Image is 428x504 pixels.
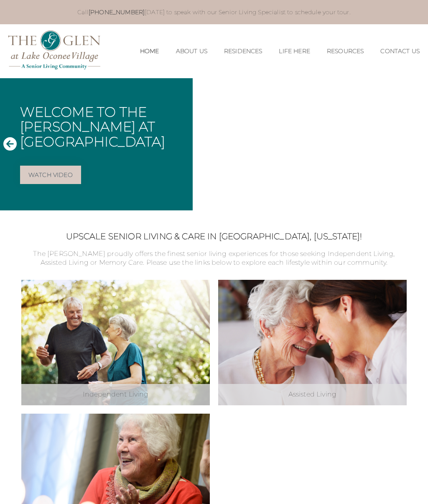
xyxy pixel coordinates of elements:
p: Call [DATE] to speak with our Senior Living Specialist to schedule your tour. [30,8,398,16]
iframe: Embedded Vimeo Video [193,78,428,211]
h1: Welcome to The [PERSON_NAME] at [GEOGRAPHIC_DATA] [20,105,186,149]
img: The Glen Lake Oconee Home [8,31,100,69]
a: Life Here [279,48,310,55]
a: About Us [176,48,207,55]
a: Residences [224,48,262,55]
div: Independent Living [21,384,210,405]
div: Assisted Living [218,384,407,405]
h2: Upscale Senior Living & Care in [GEOGRAPHIC_DATA], [US_STATE]! [21,231,407,241]
a: Resources [327,48,364,55]
a: Contact Us [380,48,420,55]
a: Home [140,48,159,55]
a: Watch Video [20,166,81,184]
button: Previous Slide [3,137,17,152]
a: [PHONE_NUMBER] [89,8,145,16]
p: The [PERSON_NAME] proudly offers the finest senior living experiences for those seeking Independe... [21,250,407,267]
button: Next Slide [411,137,425,152]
